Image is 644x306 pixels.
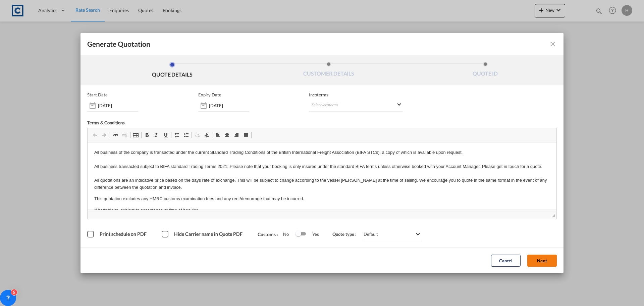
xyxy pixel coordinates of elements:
span: Yes [306,231,319,237]
button: Next [527,255,557,267]
span: Print schedule on PDF [100,231,147,237]
a: Unlink [120,131,129,139]
span: Drag to resize [552,214,555,217]
a: Centre [222,131,232,139]
p: Start Date [87,92,108,97]
a: Justify [241,131,251,139]
md-dialog: Generate QuotationQUOTE ... [80,33,563,273]
a: Increase Indent [202,131,211,139]
md-select: Select Incoterms [309,99,403,112]
span: Hide Carrier name in Quote PDF [174,231,243,237]
li: CUSTOMER DETAILS [251,62,407,80]
div: Terms & Conditions [87,120,322,128]
body: Rich Text Editor, editor6 [7,7,462,71]
span: Generate Quotation [87,40,150,48]
input: Start date [98,103,138,108]
md-switch: Switch 1 [296,229,306,239]
a: Decrease Indent [193,131,202,139]
p: Expiry Date [198,92,221,97]
a: Link (Ctrl+K) [111,131,120,139]
span: Quote type : [332,231,361,237]
p: This quotation excludes any HMRC customs examination fees and any rent/demurrage that may be incu... [7,53,462,60]
a: Insert/Remove Bulleted List [181,131,191,139]
a: Underline (Ctrl+U) [161,131,170,139]
li: QUOTE ID [407,62,563,80]
button: Cancel [491,255,521,267]
a: Italic (Ctrl+I) [152,131,161,139]
div: Default [364,231,378,237]
a: Undo (Ctrl+Z) [90,131,100,139]
a: Redo (Ctrl+Y) [100,131,109,139]
md-icon: icon-close fg-AAA8AD cursor m-0 [549,40,557,48]
span: Incoterms [309,92,403,97]
a: Table [131,131,141,139]
span: Customs : [258,231,283,237]
a: Align Right [232,131,241,139]
a: Bold (Ctrl+B) [142,131,152,139]
md-checkbox: Print schedule on PDF [87,231,148,237]
md-checkbox: Hide Carrier name in Quote PDF [162,231,244,237]
span: No [283,231,296,237]
p: All business of the company is transacted under the current Standard Trading Conditions of the Br... [7,7,462,49]
input: Expiry date [209,103,249,108]
a: Insert/Remove Numbered List [172,131,181,139]
p: If hazardous, subject to acceptance at time of booking. [7,64,462,72]
li: QUOTE DETAILS [94,62,251,80]
a: Align Left [213,131,222,139]
iframe: Rich Text Editor, editor6 [88,142,556,210]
